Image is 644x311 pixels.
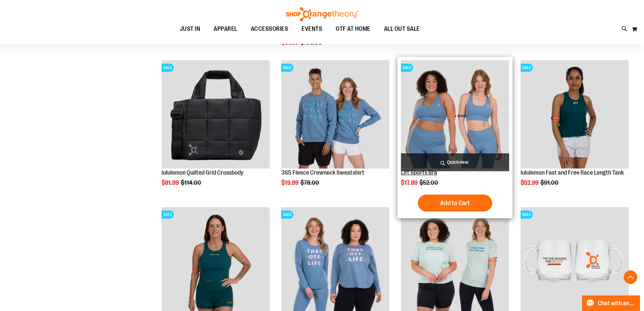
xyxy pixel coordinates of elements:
[281,64,293,72] span: SALE
[398,57,512,219] div: product
[440,199,470,207] span: Add to Cart
[517,57,632,204] div: product
[401,179,419,186] span: $17.99
[162,60,270,170] a: lululemon Quilted Grid CrossbodySALE
[162,179,180,186] span: $81.99
[521,60,629,170] a: Main view of 2024 August lululemon Fast and Free Race Length TankSALE
[162,210,174,219] span: SALE
[521,179,540,186] span: $52.99
[521,60,629,169] img: Main view of 2024 August lululemon Fast and Free Race Length Tank
[336,21,371,37] span: OTF AT HOME
[624,270,637,284] button: Back To Top
[521,210,533,219] span: SALE
[384,21,420,37] span: ALL OUT SALE
[180,21,200,37] span: JUST IN
[401,60,509,170] a: Main of 2024 Covention Lift Sports BraSALE
[401,60,509,169] img: Main of 2024 Covention Lift Sports Bra
[281,210,293,219] span: SALE
[285,7,359,21] img: Shop Orangetheory
[541,179,559,186] span: $91.00
[281,179,300,186] span: $19.99
[281,60,389,169] img: 365 Fleece Crewneck Sweatshirt
[401,153,509,171] a: Quickview
[158,57,273,204] div: product
[251,21,288,37] span: ACCESSORIES
[401,169,437,176] a: Lift Sports Bra
[162,60,270,169] img: lululemon Quilted Grid Crossbody
[281,169,364,176] a: 365 Fleece Crewneck Sweatshirt
[302,21,322,37] span: EVENTS
[420,179,439,186] span: $52.00
[162,64,174,72] span: SALE
[281,60,389,170] a: 365 Fleece Crewneck SweatshirtSALE
[401,64,413,72] span: SALE
[521,169,624,176] a: lululemon Fast and Free Race Length Tank
[278,57,393,204] div: product
[582,295,640,311] button: Chat with an Expert
[598,300,636,307] span: Chat with an Expert
[521,64,533,72] span: SALE
[301,179,320,186] span: $78.00
[162,169,243,176] a: lululemon Quilted Grid Crossbody
[181,179,202,186] span: $114.00
[214,21,237,37] span: APPAREL
[418,195,492,212] button: Add to Cart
